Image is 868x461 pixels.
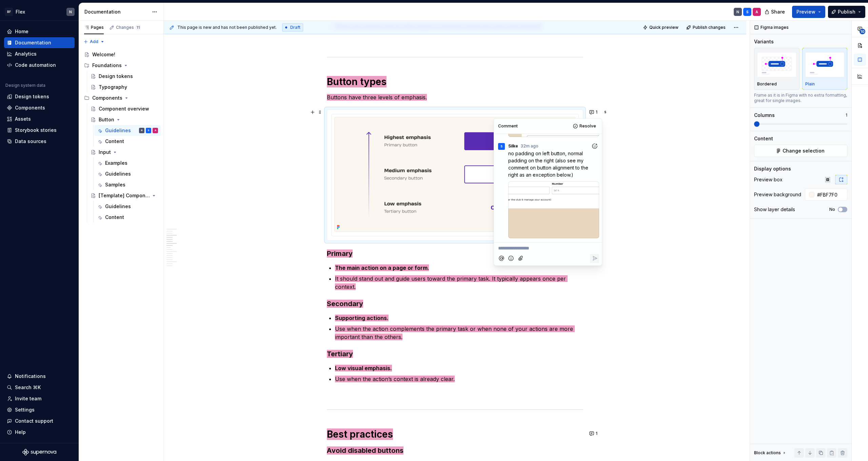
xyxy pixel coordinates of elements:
[754,448,787,458] div: Block actions
[1,4,77,19] button: BFFlexN
[4,26,75,37] a: Home
[327,428,393,440] span: Best practices
[88,147,161,158] a: Input
[16,8,25,15] div: Flex
[754,112,775,119] div: Columns
[88,114,161,125] a: Button
[94,136,161,147] a: Content
[335,365,392,372] span: Low visual emphasis.
[587,429,600,438] button: 1
[15,28,28,35] div: Home
[335,325,575,340] span: Use when the action complements the primary task or when none of your actions are more important ...
[327,350,353,358] span: Tertiary
[335,264,428,271] span: The main action on a page or form
[508,143,518,149] span: Silke
[105,138,124,145] div: Content
[641,23,682,32] button: Quick preview
[327,94,427,101] span: Buttons have three levels of emphasis.
[94,168,161,179] a: Guidelines
[792,6,825,18] button: Preview
[516,254,526,263] button: Attach files
[99,84,127,91] div: Typography
[649,25,678,30] span: Quick preview
[92,51,115,58] div: Welcome!
[88,82,161,93] a: Typography
[4,427,75,438] button: Help
[105,181,125,188] div: Samples
[81,49,161,223] div: Page tree
[335,275,568,290] span: It should stand out and guide users toward the primary task. It typically appears once per context.
[327,300,363,308] span: Secondary
[99,73,133,80] div: Design tokens
[497,254,506,263] button: Mention someone
[757,52,796,77] img: placeholder
[846,113,847,118] p: 1
[81,93,161,103] div: Components
[4,393,75,404] a: Invite team
[99,116,114,123] div: Button
[290,25,300,30] span: Draft
[141,127,142,134] div: N
[805,52,845,77] img: placeholder
[15,104,45,111] div: Components
[90,39,98,44] span: Add
[571,121,599,131] button: Resolve
[15,429,26,436] div: Help
[92,62,122,69] div: Foundations
[754,191,801,198] div: Preview background
[15,116,31,122] div: Assets
[84,25,104,30] div: Pages
[5,8,13,16] div: BF
[15,418,53,424] div: Contact support
[4,404,75,415] a: Settings
[327,76,387,87] span: Button types
[755,9,758,15] div: A
[15,93,49,100] div: Design tokens
[105,171,131,177] div: Guidelines
[15,39,51,46] div: Documentation
[802,48,848,90] button: placeholderPlain
[814,188,847,201] input: Auto
[596,431,597,436] span: 1
[177,25,277,30] span: This page is new and has not been published yet.
[497,243,599,252] div: Composer editor
[507,254,516,263] button: Add emoji
[155,127,156,134] div: A
[105,214,124,221] div: Content
[508,151,590,178] span: no padding on left button, normal padding on the right (also see my comment on button alignment t...
[94,125,161,136] a: GuidelinesNSA
[829,207,835,212] label: No
[15,127,57,134] div: Storybook stories
[116,25,141,30] div: Changes
[15,373,46,380] div: Notifications
[94,179,161,190] a: Samples
[22,449,56,456] svg: Supernova Logo
[590,142,599,151] button: Add reaction
[783,147,825,154] span: Change selection
[587,107,600,117] button: 1
[15,62,56,68] div: Code automation
[105,127,131,134] div: Guidelines
[5,83,45,88] div: Design system data
[105,160,127,166] div: Examples
[4,125,75,136] a: Storybook stories
[4,416,75,426] button: Contact support
[94,158,161,168] a: Examples
[99,105,149,112] div: Component overview
[88,190,161,201] a: [Template] Component name
[754,38,774,45] div: Variants
[596,109,597,115] span: 1
[500,144,502,149] div: S
[94,212,161,223] a: Content
[135,25,141,30] span: 11
[754,176,783,183] div: Preview box
[754,48,800,90] button: placeholderBordered
[754,165,791,172] div: Display options
[754,145,847,157] button: Change selection
[15,138,46,145] div: Data sources
[81,60,161,71] div: Foundations
[99,192,150,199] div: [Template] Component name
[757,81,777,87] p: Bordered
[4,114,75,124] a: Assets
